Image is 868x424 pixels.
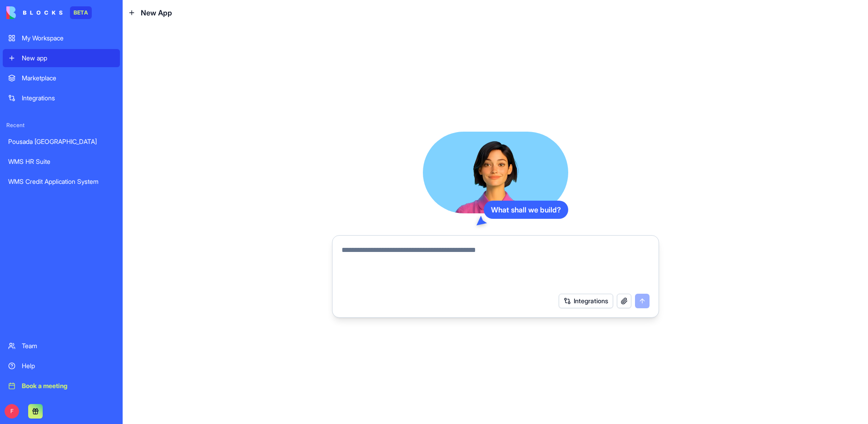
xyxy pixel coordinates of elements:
a: WMS Credit Application System [3,173,120,191]
a: My Workspace [3,29,120,47]
a: Integrations [3,89,120,107]
a: BETA [6,6,92,19]
a: New app [3,49,120,67]
a: Marketplace [3,69,120,87]
a: Team [3,337,120,355]
div: Team [22,341,114,350]
div: BETA [70,6,92,19]
div: WMS HR Suite [8,157,114,166]
img: logo [6,6,63,19]
div: Book a meeting [22,381,114,390]
div: New app [22,54,114,63]
div: Pousada [GEOGRAPHIC_DATA] [8,137,114,146]
a: Help [3,357,120,375]
a: WMS HR Suite [3,153,120,171]
div: Help [22,361,114,370]
div: Integrations [22,94,114,103]
span: F [5,404,19,419]
button: Integrations [559,294,613,308]
span: Recent [3,122,120,129]
div: What shall we build? [484,201,568,219]
a: Pousada [GEOGRAPHIC_DATA] [3,133,120,151]
span: New App [141,7,172,18]
div: My Workspace [22,34,114,43]
div: WMS Credit Application System [8,177,114,186]
div: Marketplace [22,74,114,83]
a: Book a meeting [3,377,120,395]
